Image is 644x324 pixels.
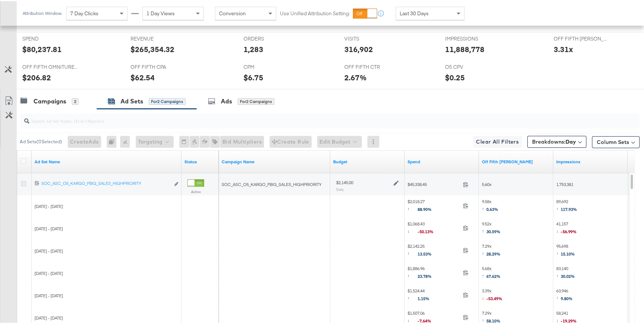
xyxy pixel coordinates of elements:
div: SOC_ASC_O5_KARGO_FBIG_SALES_HIGHPRIORITY [41,179,170,185]
span: ↑ [408,294,418,299]
span: [DATE] - [DATE] [35,225,63,230]
div: for 2 Campaigns [149,97,186,104]
b: Day [566,137,576,144]
label: Use Unified Attribution Setting: [280,9,350,16]
span: 23.78% [418,272,437,278]
span: 13.53% [418,250,437,256]
label: Active [187,188,204,193]
span: ↑ [408,205,418,210]
span: OFF FIFTH [PERSON_NAME] [554,34,609,41]
span: $2,018.27 [408,198,460,213]
div: Ad Sets ( 0 Selected) [20,137,62,144]
div: Ad Sets [120,96,143,105]
span: 67.62% [486,272,500,278]
div: $0.25 [445,71,465,82]
span: ↓ [556,227,561,232]
span: Last 30 Days [400,9,429,16]
span: ↓ [482,294,486,299]
span: ↑ [482,205,486,210]
div: $80,237.81 [22,43,62,54]
span: 89,692 [556,198,577,213]
span: 41,157 [556,220,577,235]
span: $1,068.43 [408,220,460,235]
span: 9.58x [482,198,498,213]
span: ↑ [556,272,561,277]
span: OFF FIFTH CTR [344,62,400,70]
span: $45,338.45 [408,180,460,186]
div: 0 [107,135,120,147]
span: ↓ [408,227,418,232]
button: Clear All Filters [473,135,522,147]
a: SOC_ASC_O5_KARGO_FBIG_SALES_HIGHPRIORITY [41,179,170,187]
span: 1,753,381 [556,180,573,186]
span: 95,698 [556,242,575,257]
input: Search Ad Set Name, ID or Objective [29,109,583,124]
span: 117.93% [561,205,577,211]
span: SOC_ASC_O5_KARGO_FBIG_SALES_HIGHPRIORITY [222,180,322,186]
span: 1.15% [418,295,435,300]
div: $2,145.00 [336,179,353,185]
span: 5.68x [482,264,500,280]
span: 7 Day Clicks [70,9,99,16]
span: REVENUE [131,34,186,41]
span: $1,524.44 [408,287,460,302]
div: $265,354.32 [131,43,174,54]
span: ↑ [408,249,418,255]
div: Attribution Window: [22,10,62,15]
span: ORDERS [244,34,299,41]
span: SPEND [22,34,78,41]
span: 58.10% [486,317,500,323]
span: ↓ [556,316,561,322]
span: [DATE] - [DATE] [35,314,63,320]
span: -53.49% [486,295,502,300]
span: ↑ [482,316,486,322]
a: Shows the current budget of Ad Set. [333,158,402,164]
span: [DATE] - [DATE] [35,247,63,253]
div: 2.67% [344,71,367,82]
span: ↑ [556,249,561,255]
span: VISITS [344,34,400,41]
div: Campaigns [33,96,66,105]
span: Clear All Filters [476,136,519,145]
span: ↑ [556,205,561,210]
div: $206.82 [22,71,51,82]
span: IMPRESSIONS [445,34,501,41]
span: ↑ [556,294,561,299]
span: Conversion [219,9,246,16]
a: Your Ad Set name. [35,158,178,164]
span: $2,142.25 [408,242,460,257]
div: Ads [221,96,232,105]
div: 2 [72,97,78,104]
a: Shows the current state of your Ad Set. [184,158,216,164]
span: -19.29% [561,317,577,323]
span: -50.13% [418,228,439,233]
span: Breakdowns: [532,137,576,144]
span: 83,140 [556,264,575,280]
span: 28.29% [486,250,500,256]
span: [DATE] - [DATE] [35,292,63,297]
div: for 2 Campaigns [238,97,274,104]
div: 316,902 [344,43,373,54]
span: O5 CPV [445,62,501,70]
span: ↑ [482,227,486,232]
span: 1 Day Views [146,9,175,16]
span: 5.60x [482,180,492,186]
span: [DATE] - [DATE] [35,269,63,275]
button: Column Sets [592,135,640,147]
button: Breakdowns:Day [527,135,586,147]
span: 30.59% [486,228,500,233]
span: 0.63% [486,205,498,211]
span: -56.99% [561,228,577,233]
span: OFF FIFTH OMNITURE AOV [22,62,78,70]
span: 88.90% [418,205,437,211]
a: Your campaign name. [222,158,327,164]
span: 3.39x [482,287,502,302]
span: ↑ [482,272,486,277]
span: ↑ [482,249,486,255]
div: 3.31x [554,43,573,54]
span: 30.02% [561,272,575,278]
div: 11,888,778 [445,43,484,54]
span: ↓ [408,316,418,322]
a: The number of times your ad was served. On mobile apps an ad is counted as served the first time ... [556,158,625,164]
span: 63,946 [556,287,573,302]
